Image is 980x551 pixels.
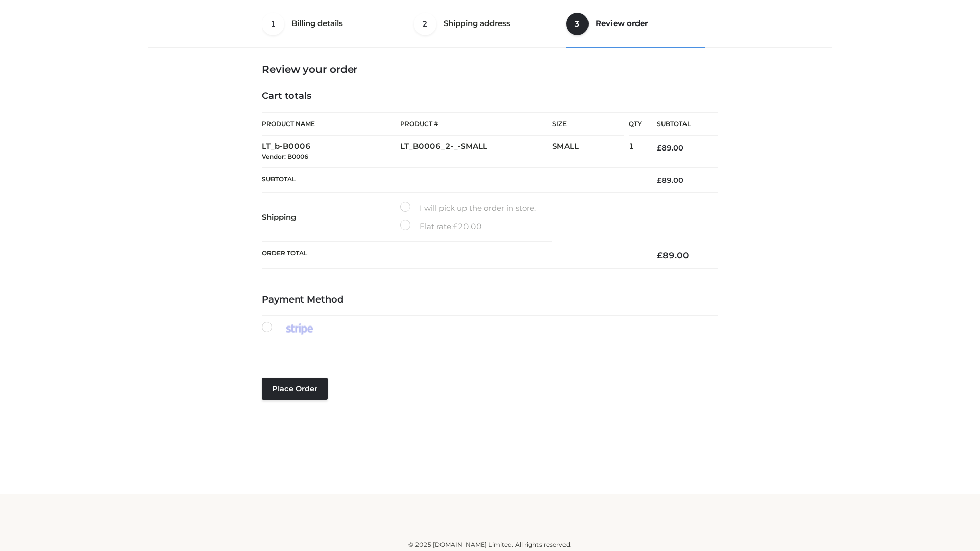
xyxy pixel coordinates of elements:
th: Shipping [262,193,400,242]
span: £ [657,250,663,260]
h4: Cart totals [262,91,718,102]
span: £ [453,221,458,231]
th: Size [552,113,624,136]
bdi: 89.00 [657,176,683,185]
td: LT_B0006_2-_-SMALL [400,136,552,168]
div: © 2025 [DOMAIN_NAME] Limited. All rights reserved. [152,540,828,550]
span: £ [657,143,661,153]
h4: Payment Method [262,294,718,306]
th: Qty [629,112,642,136]
td: LT_b-B0006 [262,136,400,168]
bdi: 89.00 [657,250,689,260]
span: £ [657,176,661,185]
button: Place order [262,378,328,400]
small: Vendor: B0006 [262,153,308,160]
label: I will pick up the order in store. [400,202,536,215]
td: 1 [629,136,642,168]
bdi: 20.00 [453,221,482,231]
bdi: 89.00 [657,143,683,153]
th: Order Total [262,242,642,269]
label: Flat rate: [400,220,482,233]
h3: Review your order [262,63,718,76]
td: SMALL [552,136,629,168]
th: Subtotal [262,167,642,192]
th: Product Name [262,112,400,136]
th: Product # [400,112,552,136]
th: Subtotal [642,113,718,136]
